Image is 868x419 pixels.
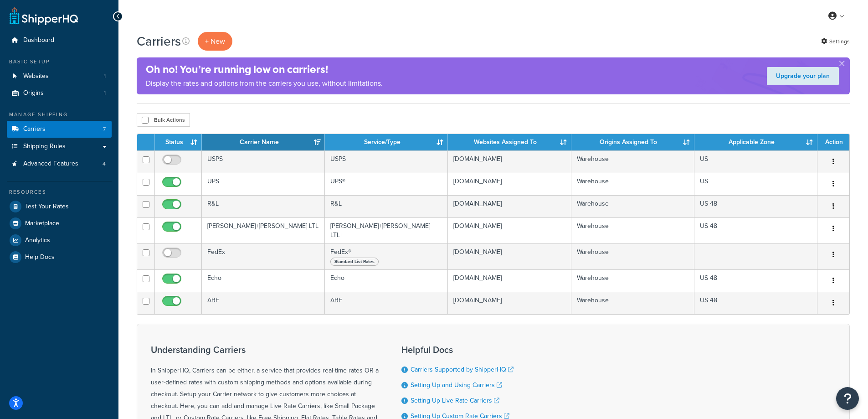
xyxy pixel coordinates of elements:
[325,269,448,292] td: Echo
[202,134,325,150] th: Carrier Name: activate to sort column ascending
[202,173,325,195] td: UPS
[571,134,694,150] th: Origins Assigned To: activate to sort column ascending
[202,150,325,173] td: USPS
[7,121,112,138] li: Carriers
[571,150,694,173] td: Warehouse
[411,396,499,405] a: Setting Up Live Rate Carriers
[448,269,571,292] td: [DOMAIN_NAME]
[325,173,448,195] td: UPS®
[7,111,112,119] div: Manage Shipping
[448,217,571,243] td: [DOMAIN_NAME]
[146,77,383,90] p: Display the rates and options from the carriers you use, without limitations.
[7,155,112,172] a: Advanced Features 4
[103,125,106,133] span: 7
[23,125,46,133] span: Carriers
[202,243,325,269] td: FedEx
[202,269,325,292] td: Echo
[7,198,112,215] a: Test Your Rates
[7,215,112,232] a: Marketplace
[25,237,50,244] span: Analytics
[694,292,817,314] td: US 48
[23,72,49,80] span: Websites
[23,36,54,44] span: Dashboard
[25,253,55,261] span: Help Docs
[694,195,817,217] td: US 48
[7,68,112,85] li: Websites
[325,134,448,150] th: Service/Type: activate to sort column ascending
[325,243,448,269] td: FedEx®
[571,173,694,195] td: Warehouse
[104,72,106,80] span: 1
[7,188,112,196] div: Resources
[23,160,78,168] span: Advanced Features
[7,68,112,85] a: Websites 1
[198,32,232,51] button: + New
[325,150,448,173] td: USPS
[448,195,571,217] td: [DOMAIN_NAME]
[7,155,112,172] li: Advanced Features
[137,113,190,127] button: Bulk Actions
[7,58,112,66] div: Basic Setup
[571,217,694,243] td: Warehouse
[7,249,112,265] a: Help Docs
[7,85,112,102] a: Origins 1
[7,85,112,102] li: Origins
[694,269,817,292] td: US 48
[571,243,694,269] td: Warehouse
[401,345,520,355] h3: Helpful Docs
[821,35,850,48] a: Settings
[448,292,571,314] td: [DOMAIN_NAME]
[836,387,859,410] button: Open Resource Center
[448,173,571,195] td: [DOMAIN_NAME]
[155,134,202,150] th: Status: activate to sort column ascending
[7,121,112,138] a: Carriers 7
[137,32,181,50] h1: Carriers
[411,380,502,390] a: Setting Up and Using Carriers
[817,134,849,150] th: Action
[694,173,817,195] td: US
[25,220,59,228] span: Marketplace
[330,258,379,266] span: Standard List Rates
[23,143,66,150] span: Shipping Rules
[411,365,514,374] a: Carriers Supported by ShipperHQ
[694,134,817,150] th: Applicable Zone: activate to sort column ascending
[571,292,694,314] td: Warehouse
[767,67,839,85] a: Upgrade your plan
[25,203,69,211] span: Test Your Rates
[571,195,694,217] td: Warehouse
[10,7,78,25] a: ShipperHQ Home
[23,89,44,97] span: Origins
[7,232,112,248] a: Analytics
[104,89,106,97] span: 1
[325,217,448,243] td: [PERSON_NAME]+[PERSON_NAME] LTL+
[325,292,448,314] td: ABF
[7,138,112,155] a: Shipping Rules
[448,243,571,269] td: [DOMAIN_NAME]
[202,292,325,314] td: ABF
[202,217,325,243] td: [PERSON_NAME]+[PERSON_NAME] LTL
[694,150,817,173] td: US
[202,195,325,217] td: R&L
[694,217,817,243] td: US 48
[448,134,571,150] th: Websites Assigned To: activate to sort column ascending
[151,345,379,355] h3: Understanding Carriers
[571,269,694,292] td: Warehouse
[146,62,383,77] h4: Oh no! You’re running low on carriers!
[7,32,112,49] a: Dashboard
[103,160,106,168] span: 4
[448,150,571,173] td: [DOMAIN_NAME]
[325,195,448,217] td: R&L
